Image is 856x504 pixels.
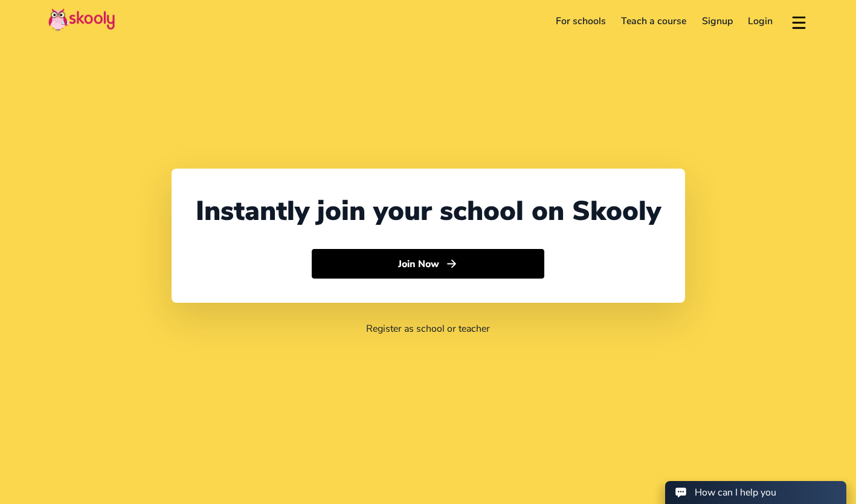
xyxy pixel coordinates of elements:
button: Join Nowarrow forward outline [312,249,544,279]
div: Instantly join your school on Skooly [196,193,661,230]
button: menu outline [790,11,808,31]
a: Register as school or teacher [366,322,490,335]
a: For schools [548,11,614,31]
a: Teach a course [613,11,694,31]
a: Signup [694,11,741,31]
a: Login [741,11,781,31]
img: Skooly [48,8,115,31]
ion-icon: arrow forward outline [445,257,458,270]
